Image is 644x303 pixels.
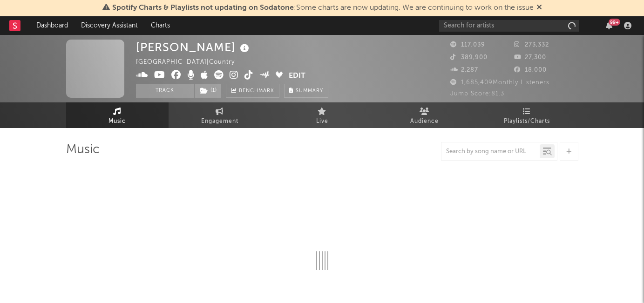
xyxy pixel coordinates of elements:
[271,102,373,128] a: Live
[136,84,194,98] button: Track
[373,102,476,128] a: Audience
[410,116,439,127] span: Audience
[195,84,221,98] button: (1)
[450,67,478,73] span: 2,287
[504,116,550,127] span: Playlists/Charts
[112,4,294,12] span: Spotify Charts & Playlists not updating on Sodatone
[450,80,549,86] span: 1,685,409 Monthly Listeners
[296,88,323,94] span: Summary
[144,16,176,35] a: Charts
[450,91,504,97] span: Jump Score: 81.3
[30,16,75,35] a: Dashboard
[439,20,579,32] input: Search for artists
[169,102,271,128] a: Engagement
[136,40,251,55] div: [PERSON_NAME]
[476,102,578,128] a: Playlists/Charts
[284,84,328,98] button: Summary
[609,19,620,26] div: 99 +
[450,42,485,48] span: 117,039
[450,54,488,61] span: 389,900
[136,57,245,68] div: [GEOGRAPHIC_DATA] | Country
[514,42,549,48] span: 273,332
[112,4,534,12] span: : Some charts are now updating. We are continuing to work on the issue
[514,54,546,61] span: 27,300
[194,84,222,98] span: ( 1 )
[514,67,547,73] span: 18,000
[536,4,542,12] span: Dismiss
[289,70,305,82] button: Edit
[316,116,328,127] span: Live
[75,16,144,35] a: Discovery Assistant
[441,148,540,155] input: Search by song name or URL
[226,84,279,98] a: Benchmark
[239,86,274,97] span: Benchmark
[108,116,126,127] span: Music
[66,102,169,128] a: Music
[201,116,238,127] span: Engagement
[606,22,612,29] button: 99+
